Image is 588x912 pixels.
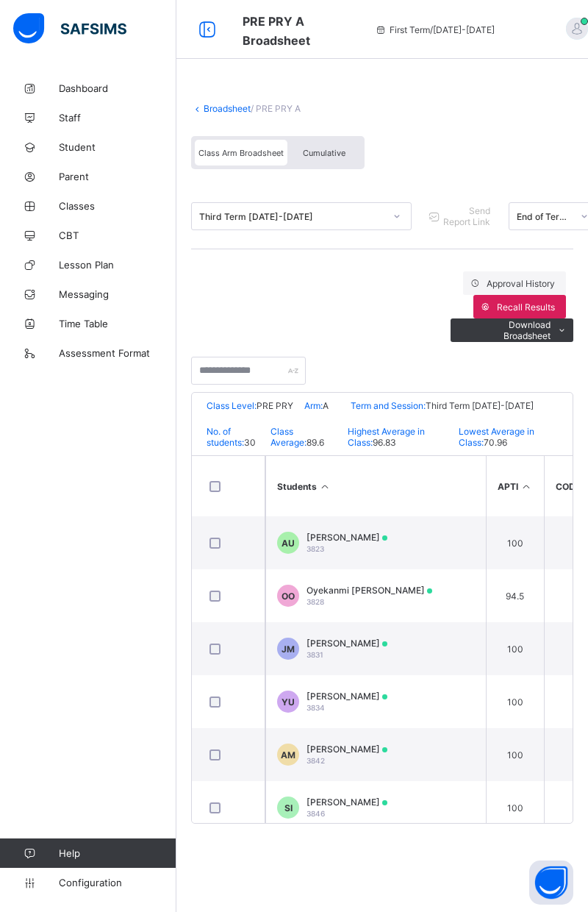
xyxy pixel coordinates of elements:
span: 3823 [306,544,324,553]
td: 100 [486,675,544,728]
span: Class Average: [270,426,306,448]
span: Dashboard [59,82,176,94]
span: Classes [59,200,176,212]
td: 94.5 [486,569,544,622]
span: Time Table [59,318,176,329]
span: Highest Average in Class: [348,426,425,448]
span: Third Term [DATE]-[DATE] [426,400,534,411]
span: [PERSON_NAME] [306,691,387,702]
span: Term and Session: [351,400,426,411]
span: Messaging [59,288,176,300]
span: SI [284,802,293,813]
i: Sort Ascending [319,481,331,492]
span: 3828 [306,597,324,606]
span: 3831 [306,650,323,659]
span: 70.96 [484,437,507,448]
span: [PERSON_NAME] [306,638,387,649]
span: Lesson Plan [59,259,176,271]
span: [PERSON_NAME] [306,744,387,755]
span: Class Arm Broadsheet [243,14,310,48]
span: Lowest Average in Class: [459,426,534,448]
th: APTI [486,456,544,516]
span: AM [281,749,295,760]
span: Student [59,141,176,153]
button: Open asap [529,861,573,905]
span: session/term information [375,24,495,35]
img: safsims [13,13,126,44]
div: Third Term [DATE]-[DATE] [199,211,384,222]
span: Download Broadsheet [462,319,551,341]
span: Approval History [487,278,555,289]
span: Send Report Link [442,205,491,227]
span: AU [282,538,295,549]
span: PRE PRY [257,400,293,411]
span: Parent [59,171,176,182]
td: 100 [486,781,544,834]
span: 3846 [306,809,325,818]
span: 30 [244,437,256,448]
div: End of Term Report [517,211,572,222]
td: 100 [486,516,544,569]
span: No. of students: [207,426,244,448]
td: 100 [486,622,544,675]
span: JM [282,644,295,655]
span: OO [282,591,295,602]
span: 89.6 [306,437,324,448]
span: Configuration [59,877,176,888]
span: CBT [59,229,176,241]
th: Students [265,456,486,516]
span: Arm: [304,400,323,411]
i: Sort in Ascending Order [520,481,533,492]
span: Recall Results [497,302,555,313]
span: [PERSON_NAME] [306,797,387,808]
span: 3834 [306,703,325,712]
span: 3842 [306,756,325,765]
span: Class Arm Broadsheet [198,148,284,158]
span: Assessment Format [59,347,176,359]
span: Class Level: [207,400,257,411]
td: 100 [486,728,544,781]
span: Oyekanmi [PERSON_NAME] [306,585,432,596]
span: Help [59,847,176,859]
span: Cumulative [303,148,345,158]
span: YU [282,697,295,708]
span: 96.83 [373,437,396,448]
span: [PERSON_NAME] [306,532,387,543]
span: / PRE PRY A [251,103,301,114]
span: A [323,400,329,411]
a: Broadsheet [204,103,251,114]
span: Staff [59,112,176,124]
